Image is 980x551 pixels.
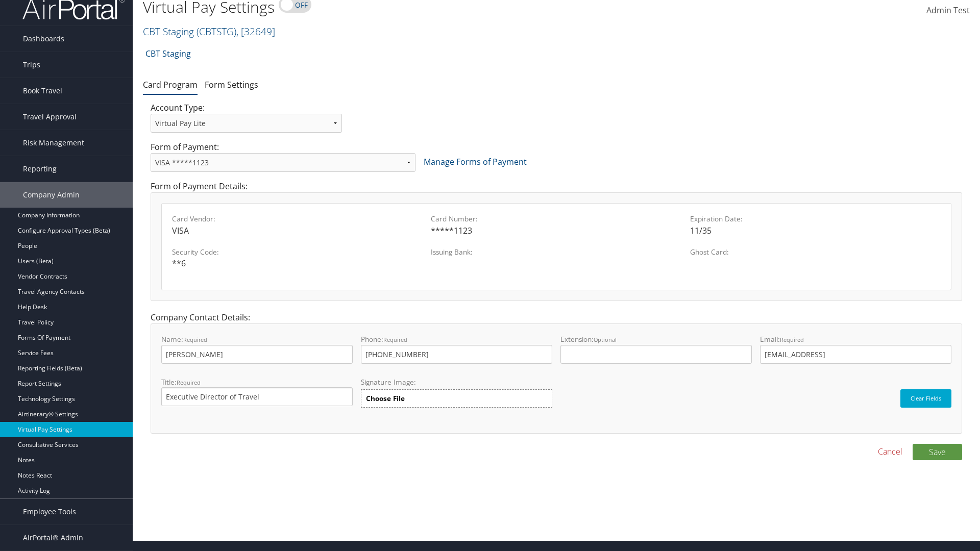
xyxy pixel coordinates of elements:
label: Name: [161,334,353,363]
span: AirPortal® Admin [23,525,83,550]
label: Email: [760,334,951,363]
span: Travel Approval [23,104,77,130]
span: Book Travel [23,78,62,104]
div: Account Type: [143,102,350,141]
span: Admin Test [926,5,970,16]
div: VISA [172,224,423,237]
label: Ghost Card: [690,247,941,257]
label: Choose File [361,389,552,408]
small: Optional [594,336,617,343]
div: Form of Payment: [143,141,970,180]
div: 11/35 [690,224,941,237]
label: Signature Image: [361,377,552,389]
a: Manage Forms of Payment [424,156,527,167]
div: Form of Payment Details: [143,180,970,311]
small: Required [383,336,407,343]
span: Dashboards [23,26,64,52]
button: Clear Fields [900,389,951,408]
label: Issuing Bank: [431,247,681,257]
label: Expiration Date: [690,214,941,224]
a: Card Program [143,79,198,90]
span: Reporting [23,156,57,182]
small: Required [183,336,207,343]
label: Security Code: [172,247,423,257]
span: Trips [23,52,40,78]
span: Company Admin [23,182,80,208]
a: Cancel [878,445,902,458]
span: Employee Tools [23,499,76,524]
input: Phone:Required [361,345,552,364]
a: CBT Staging [143,24,275,38]
input: Title:Required [161,387,353,406]
span: ( CBTSTG ) [197,24,236,38]
label: Card Number: [431,214,681,224]
div: Company Contact Details: [143,311,970,443]
span: , [ 32649 ] [236,24,275,38]
a: CBT Staging [145,43,191,64]
input: Name:Required [161,345,353,364]
button: Save [913,444,962,460]
small: Required [177,379,201,386]
label: Extension: [560,334,752,363]
input: Extension:Optional [560,345,752,364]
label: Card Vendor: [172,214,423,224]
label: Title: [161,377,353,406]
span: Risk Management [23,130,84,156]
a: Form Settings [205,79,258,90]
label: Phone: [361,334,552,363]
small: Required [780,336,804,343]
input: Email:Required [760,345,951,364]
